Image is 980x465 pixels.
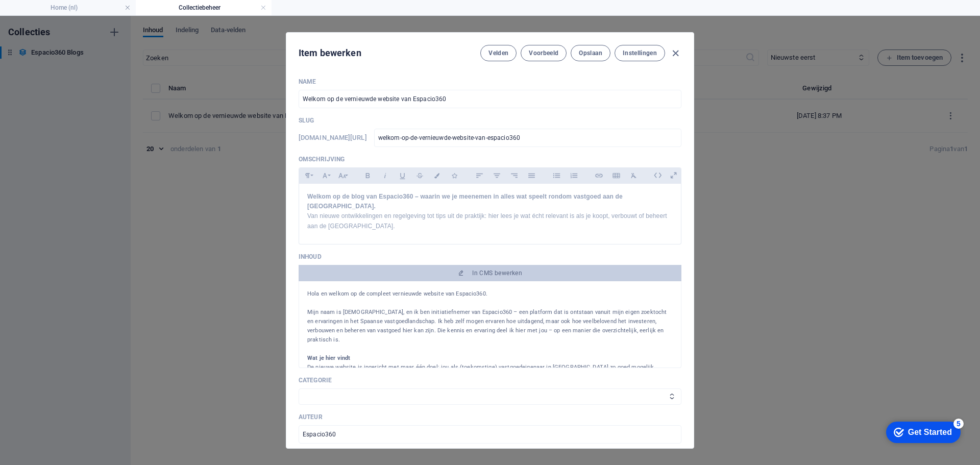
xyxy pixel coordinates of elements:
[307,192,673,231] p: Van nieuwe ontwikkelingen en regelgeving tot tips uit de praktijk: hier lees je wat écht relevant...
[299,376,681,384] p: Categorie
[566,169,582,182] button: Ordered List
[316,169,333,182] button: Font Family
[334,169,350,182] button: Font Size
[359,169,376,182] button: Bold (Ctrl+B)
[299,169,315,182] button: Paragraph Format
[76,2,86,12] div: 5
[666,167,681,183] i: Openen als overlay
[307,289,673,299] p: Hola en welkom op de compleet vernieuwde website van Espacio360.
[299,155,681,163] p: Omschrijving
[299,413,681,421] p: Auteur
[472,269,522,277] span: In CMS bewerken
[608,169,624,182] button: Insert Table
[650,167,666,183] i: HTML bewerken
[429,169,445,182] button: Colors
[394,169,410,182] button: Underline (Ctrl+U)
[523,169,540,182] button: Align Justify
[548,169,565,182] button: Unordered List
[8,5,83,27] div: Get Started 5 items remaining, 0% complete
[377,169,393,182] button: Italic (Ctrl+I)
[299,78,681,86] p: Name
[625,169,642,182] button: Clear Formatting
[30,11,74,20] div: Get Started
[299,132,367,144] h6: De slug is de URL waaronder dit item is te vinden en daarom moet deze uniek zijn.
[446,169,462,182] button: Icons
[299,47,361,59] h2: Item bewerken
[488,169,505,182] button: Align Center
[480,45,517,61] button: Velden
[411,169,428,182] button: Strikethrough
[299,265,681,281] button: In CMS bewerken
[623,49,657,57] span: Instellingen
[591,169,607,182] button: Insert Link
[506,169,522,182] button: Align Right
[529,49,558,57] span: Voorbeeld
[307,193,623,210] strong: Welkom op de blog van Espacio360 – waarin we je meenemen in alles wat speelt rondom vastgoed aan ...
[521,45,567,61] button: Voorbeeld
[307,363,673,381] p: De nieuwe website is ingericht met maar één doel: jou als (toekomstige) vastgoedeigenaar in [GEOG...
[307,354,673,363] h4: Wat je hier vindt
[307,308,673,345] p: Mijn naam is [DEMOGRAPHIC_DATA], en ik ben initiatiefnemer van Espacio360 – een platform dat is o...
[471,169,487,182] button: Align Left
[571,45,610,61] button: Opslaan
[299,116,681,125] p: Slug
[579,49,602,57] span: Opslaan
[136,2,272,13] h4: Collectiebeheer
[299,253,681,261] p: Inhoud
[615,45,665,61] button: Instellingen
[488,49,508,57] span: Velden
